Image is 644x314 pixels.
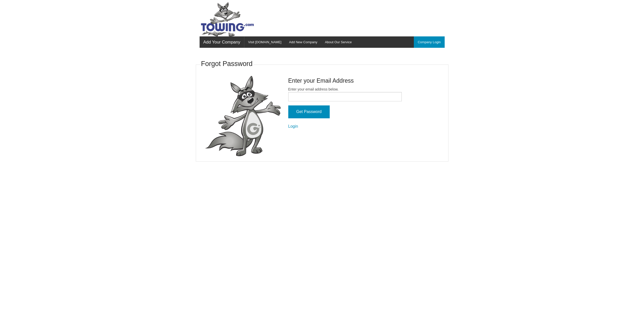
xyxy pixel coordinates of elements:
[288,77,402,85] h4: Enter your Email Address
[200,2,255,36] img: Towing.com Logo
[288,124,298,128] a: Login
[205,76,281,156] img: fox-Presenting.png
[414,36,444,48] a: Company Login
[244,36,285,48] a: Visit [DOMAIN_NAME]
[285,36,321,48] a: Add New Company
[200,36,244,48] a: Add Your Company
[288,87,402,101] label: Enter your email address below.
[201,59,253,69] h3: Forgot Password
[288,105,330,118] input: Get Password
[321,36,355,48] a: About Our Service
[288,92,402,101] input: Enter your email address below.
